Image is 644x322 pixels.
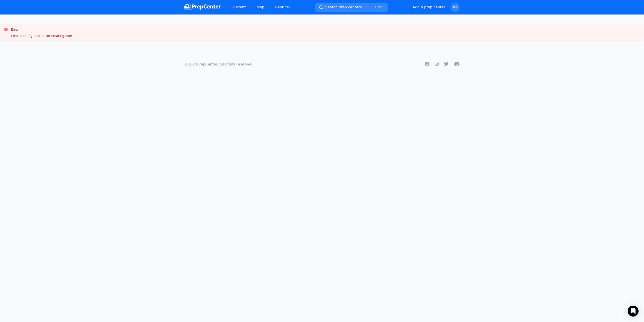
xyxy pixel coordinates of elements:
p: © 2025 PrepCenter. All rights reserved. [184,62,254,67]
span: Search prep centers [325,5,362,10]
div: Open Intercom Messenger [628,306,639,317]
kbd: K [382,5,384,9]
a: Map [253,3,268,12]
button: Search prep centersCtrlK [315,3,388,12]
div: Error creating user: error creating user [11,34,72,38]
a: Recent [230,3,249,12]
a: Repricer [272,3,294,12]
button: Add a prep center [413,5,445,10]
span: RP [453,6,457,9]
kbd: Ctrl [375,5,382,9]
button: RP [451,3,460,12]
img: PrepCenter [184,4,221,10]
h3: Error [11,27,72,32]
